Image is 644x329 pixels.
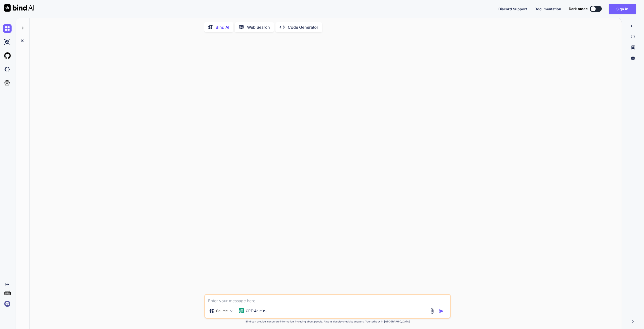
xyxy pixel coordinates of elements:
[247,24,270,30] p: Web Search
[439,309,444,314] img: icon
[609,4,636,14] button: Sign in
[429,308,435,314] img: attachment
[569,6,588,11] span: Dark mode
[288,24,318,30] p: Code Generator
[498,7,527,11] span: Discord Support
[498,6,527,12] button: Discord Support
[239,308,244,313] img: GPT-4o mini
[3,38,12,46] img: ai-studio
[229,309,233,313] img: Pick Models
[3,24,12,33] img: chat
[216,308,228,313] p: Source
[535,6,561,12] button: Documentation
[3,65,12,74] img: darkCloudIdeIcon
[4,4,34,12] img: Bind AI
[3,51,12,60] img: githubLight
[246,308,267,313] p: GPT-4o min..
[535,7,561,11] span: Documentation
[3,300,12,308] img: signin
[216,24,229,30] p: Bind AI
[204,320,451,323] p: Bind can provide inaccurate information, including about people. Always double-check its answers....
